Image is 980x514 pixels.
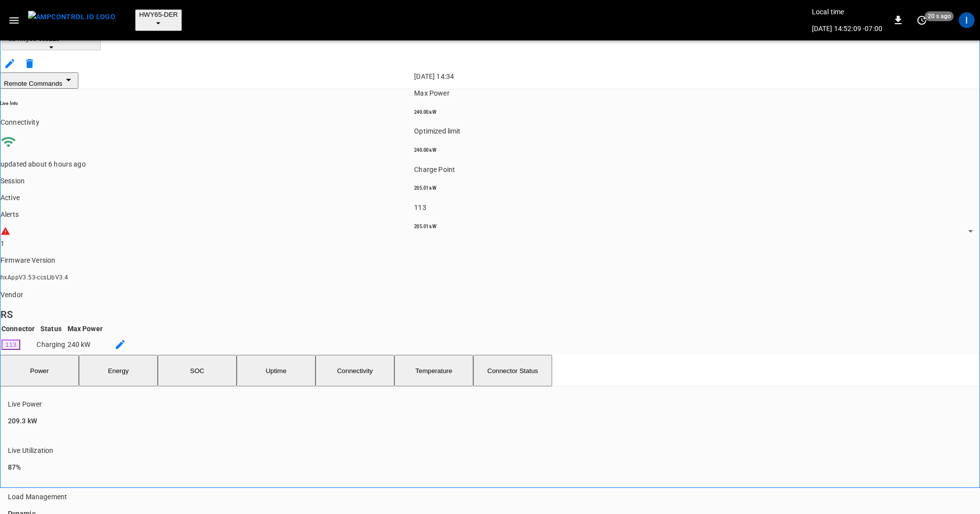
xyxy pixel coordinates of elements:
img: ampcontrol.io logo [28,11,115,23]
p: Alerts [0,209,980,219]
p: Local time [812,7,882,17]
button: Uptime [237,355,315,386]
td: 240 kW [67,335,103,354]
p: Firmware Version [0,255,980,265]
h6: 87% [8,462,948,473]
button: Connector Status [473,355,552,386]
p: [DATE] 14:52:09 -07:00 [812,24,882,34]
div: 1 [0,239,980,248]
button: 113 [1,340,20,350]
p: Vendor [0,290,980,300]
th: Status [36,323,66,334]
p: Live Utilization [8,445,948,455]
td: Charging [36,335,66,354]
button: Connectivity [315,355,394,386]
button: menu [24,8,119,33]
p: Connectivity [0,117,980,127]
h6: RS [0,307,980,322]
button: set refresh interval [914,12,930,28]
span: updated about 6 hours ago [0,160,86,168]
span: 20 s ago [925,11,954,21]
h6: 209.3 kW [8,416,948,427]
p: Load Management [8,492,948,502]
span: HWY65-DER [139,11,178,18]
th: Max Power [67,323,103,334]
p: Active [0,193,980,203]
button: HWY65-DER [135,9,182,31]
button: Energy [79,355,158,386]
p: Live Power [8,399,948,409]
span: hxAppV3.53-ccsLibV3.4 [0,274,68,281]
th: Connector [1,323,35,334]
p: Session [0,176,980,186]
button: SOC [158,355,237,386]
button: Temperature [394,355,473,386]
button: ca-hwy65-ccs113 [2,31,101,50]
div: profile-icon [959,12,975,28]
